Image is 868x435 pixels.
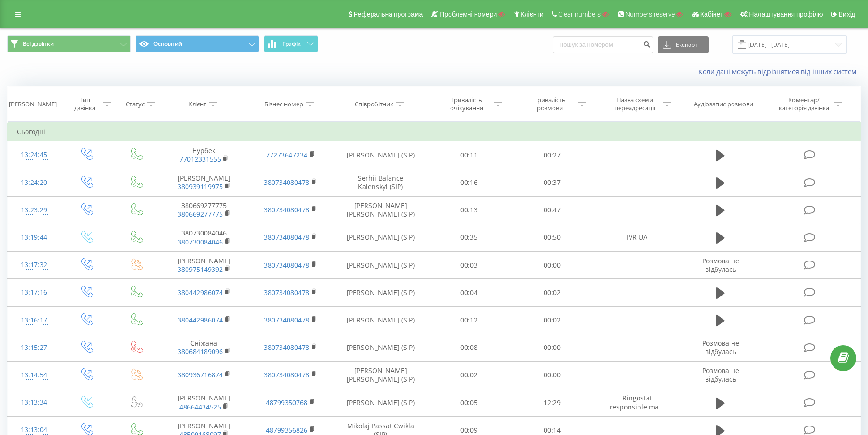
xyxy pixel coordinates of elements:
span: Реферальна програма [354,10,423,18]
div: Тривалість очікування [441,96,492,112]
input: Пошук за номером [553,36,653,53]
td: 00:47 [511,196,594,224]
div: 13:16:17 [17,311,51,330]
div: Бізнес номер [264,100,303,108]
span: Кабінет [700,10,723,18]
td: 00:05 [427,389,511,417]
span: Numbers reserve [625,10,675,18]
div: 13:24:20 [17,174,51,192]
div: [PERSON_NAME] [9,100,57,108]
td: 00:00 [511,361,594,389]
a: 380734080478 [264,261,309,270]
a: 380734080478 [264,233,309,242]
button: Графік [264,35,318,52]
td: [PERSON_NAME] [PERSON_NAME] (SIP) [334,361,427,389]
td: 00:02 [511,279,594,306]
a: 380734080478 [264,288,309,297]
span: Ringostat responsible ma... [610,393,664,411]
td: [PERSON_NAME] [161,389,247,417]
a: 380734080478 [264,315,309,324]
span: Проблемні номери [440,10,497,18]
td: 00:27 [511,141,594,169]
button: Основний [136,35,259,52]
td: [PERSON_NAME] [161,252,247,279]
td: [PERSON_NAME] (SIP) [334,306,427,334]
td: [PERSON_NAME] (SIP) [334,389,427,417]
td: [PERSON_NAME] [PERSON_NAME] (SIP) [334,196,427,224]
a: 380442986074 [178,288,223,297]
a: 48799350768 [266,398,307,407]
div: 13:14:54 [17,366,51,384]
a: 380734080478 [264,343,309,352]
a: 380669277775 [178,209,223,218]
div: Назва схеми переадресації [610,96,660,112]
td: Нурбек [161,141,247,169]
a: 77012331555 [179,155,221,164]
a: 380939119975 [178,182,223,191]
div: Співробітник [355,100,393,108]
td: 380669277775 [161,196,247,224]
td: 00:16 [427,169,511,196]
span: Налаштування профілю [749,10,823,18]
td: 00:37 [511,169,594,196]
div: Аудіозапис розмови [694,100,753,108]
div: Тип дзвінка [69,96,101,112]
div: Тривалість розмови [525,96,575,112]
a: 380442986074 [178,315,223,324]
td: [PERSON_NAME] [161,169,247,196]
a: 77273647234 [266,150,307,159]
td: [PERSON_NAME] (SIP) [334,252,427,279]
a: Коли дані можуть відрізнятися вiд інших систем [698,67,861,76]
a: 380734080478 [264,370,309,379]
td: 00:13 [427,196,511,224]
span: Розмова не відбулась [702,339,739,356]
td: 00:02 [511,306,594,334]
td: 00:11 [427,141,511,169]
a: 48664434525 [179,402,221,411]
td: Serhii Balance Kalenskyi (SIP) [334,169,427,196]
a: 380734080478 [264,205,309,214]
span: Всі дзвінки [23,40,54,48]
a: 380684189096 [178,347,223,356]
span: Вихід [839,10,855,18]
a: 380730084046 [178,237,223,246]
td: 00:03 [427,252,511,279]
a: 48799356826 [266,426,307,435]
div: 13:24:45 [17,146,51,164]
span: Clear numbers [558,10,601,18]
span: Розмова не відбулась [702,366,739,383]
td: [PERSON_NAME] (SIP) [334,224,427,251]
button: Всі дзвінки [7,35,131,52]
td: 00:08 [427,334,511,361]
td: 00:50 [511,224,594,251]
div: 13:17:32 [17,256,51,274]
a: 380936716874 [178,370,223,379]
div: 13:19:44 [17,228,51,247]
div: 13:15:27 [17,339,51,357]
td: 00:04 [427,279,511,306]
td: 00:12 [427,306,511,334]
span: Клієнти [520,10,544,18]
a: 380975149392 [178,265,223,274]
div: 13:13:34 [17,393,51,412]
td: 00:02 [427,361,511,389]
td: Сніжана [161,334,247,361]
td: [PERSON_NAME] (SIP) [334,279,427,306]
div: Клієнт [188,100,206,108]
td: 00:00 [511,334,594,361]
div: Коментар/категорія дзвінка [776,96,832,112]
span: Розмова не відбулась [702,256,739,274]
td: [PERSON_NAME] (SIP) [334,334,427,361]
div: 13:17:16 [17,283,51,302]
span: Графік [282,41,301,47]
button: Експорт [658,36,709,53]
div: Статус [126,100,145,108]
td: 12:29 [511,389,594,417]
td: [PERSON_NAME] (SIP) [334,141,427,169]
div: 13:23:29 [17,201,51,219]
td: Сьогодні [8,122,861,141]
td: 00:00 [511,252,594,279]
a: 380734080478 [264,178,309,187]
td: 00:35 [427,224,511,251]
td: 380730084046 [161,224,247,251]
